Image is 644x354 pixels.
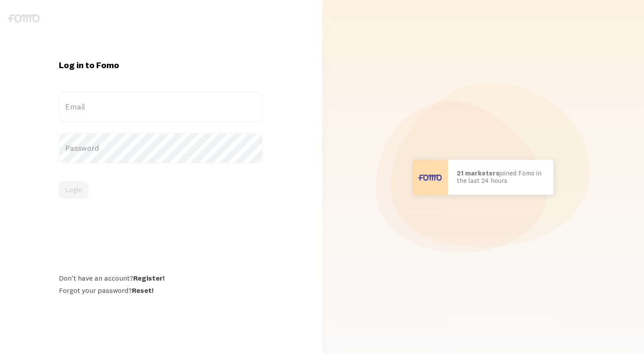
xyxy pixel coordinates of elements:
[457,169,499,177] b: 21 marketers
[413,160,448,195] img: User avatar
[59,91,263,122] label: Email
[59,133,263,164] label: Password
[59,59,263,71] h1: Log in to Fomo
[59,286,263,295] div: Forgot your password?
[133,274,164,282] a: Register!
[59,274,263,282] div: Don't have an account?
[132,286,153,295] a: Reset!
[8,14,40,22] img: fomo-logo-gray-b99e0e8ada9f9040e2984d0d95b3b12da0074ffd48d1e5cb62ac37fc77b0b268.svg
[457,170,545,184] p: joined Fomo in the last 24 hours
